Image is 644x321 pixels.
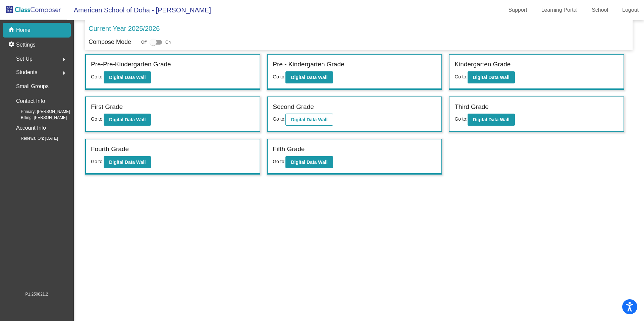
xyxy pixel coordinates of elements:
[8,26,16,34] mat-icon: home
[468,114,515,126] button: Digital Data Wall
[503,5,533,15] a: Support
[91,102,123,112] label: First Grade
[89,38,131,47] p: Compose Mode
[91,60,171,69] label: Pre-Pre-Kindergarten Grade
[60,69,68,77] mat-icon: arrow_right
[10,109,70,115] span: Primary: [PERSON_NAME]
[291,75,327,80] b: Digital Data Wall
[104,71,151,83] button: Digital Data Wall
[109,75,146,80] b: Digital Data Wall
[67,5,211,15] span: American School of Doha - [PERSON_NAME]
[16,54,33,64] span: Set Up
[16,123,46,133] p: Account Info
[291,159,327,165] b: Digital Data Wall
[285,114,333,126] button: Digital Data Wall
[91,159,104,164] span: Go to:
[141,39,147,45] span: Off
[473,117,509,122] b: Digital Data Wall
[273,159,285,164] span: Go to:
[10,115,67,121] span: Billing: [PERSON_NAME]
[454,102,488,112] label: Third Grade
[109,159,146,165] b: Digital Data Wall
[273,116,285,122] span: Go to:
[16,26,31,34] p: Home
[285,156,333,168] button: Digital Data Wall
[109,117,146,122] b: Digital Data Wall
[454,60,511,69] label: Kindergarten Grade
[8,41,16,49] mat-icon: settings
[10,135,58,141] span: Renewal On: [DATE]
[104,114,151,126] button: Digital Data Wall
[273,74,285,79] span: Go to:
[16,82,49,91] p: Small Groups
[273,144,305,154] label: Fifth Grade
[91,74,104,79] span: Go to:
[586,5,613,15] a: School
[16,41,36,49] p: Settings
[104,156,151,168] button: Digital Data Wall
[60,56,68,64] mat-icon: arrow_right
[91,144,129,154] label: Fourth Grade
[454,116,467,122] span: Go to:
[468,71,515,83] button: Digital Data Wall
[285,71,333,83] button: Digital Data Wall
[273,102,314,112] label: Second Grade
[91,116,104,122] span: Go to:
[473,75,509,80] b: Digital Data Wall
[617,5,644,15] a: Logout
[273,60,344,69] label: Pre - Kindergarten Grade
[291,117,327,122] b: Digital Data Wall
[454,74,467,79] span: Go to:
[165,39,171,45] span: On
[16,68,37,77] span: Students
[16,97,45,106] p: Contact Info
[536,5,583,15] a: Learning Portal
[89,23,160,34] p: Current Year 2025/2026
